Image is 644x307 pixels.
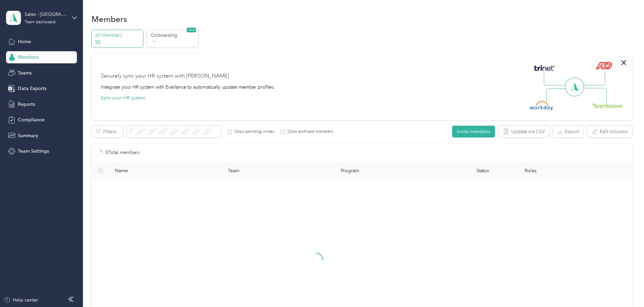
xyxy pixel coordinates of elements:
label: Show archived members [285,129,333,135]
span: Data Exports [18,85,47,92]
span: Members [18,54,38,61]
iframe: Everlance-gr Chat Button Frame [606,269,644,307]
label: Show pending invites [232,129,274,135]
p: All Members [95,32,141,39]
button: Edit columns [587,126,633,137]
span: Compliance [18,116,45,123]
button: Update via CSV [499,126,550,137]
p: 0 Total members [106,149,140,156]
button: Help center [4,297,38,304]
img: BambooHR [592,103,623,108]
span: Name [115,168,217,174]
button: Export [553,126,584,137]
span: Home [18,38,31,45]
img: Trinet [533,63,556,73]
span: Reports [18,101,35,108]
img: Line Right Down [583,88,607,102]
p: 55 [95,39,141,46]
th: Roles [519,162,632,180]
img: ADP [595,62,612,69]
img: Line Left Down [546,88,570,102]
th: Status [446,162,519,180]
span: Summary [18,132,38,139]
th: Name [110,162,223,180]
div: Sales - [GEOGRAPHIC_DATA] [25,11,67,18]
span: NEW [187,28,196,32]
img: Workday [530,101,553,111]
button: Sync your HR system [101,94,145,101]
button: Filters [91,126,123,137]
th: Team [223,162,335,180]
span: Teams [18,69,32,76]
img: Line Right Up [582,71,605,86]
span: Team Settings [18,148,49,155]
div: Securely sync your HR system with [PERSON_NAME] [101,72,229,80]
th: Program [335,162,446,180]
p: Onboarding [151,32,197,39]
div: Team dashboard [25,20,56,24]
button: Invite members [452,126,495,137]
img: Line Left Up [544,71,567,86]
h1: Members [91,16,127,23]
div: Integrate your HR system with Everlance to automatically update member profiles. [101,84,275,91]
